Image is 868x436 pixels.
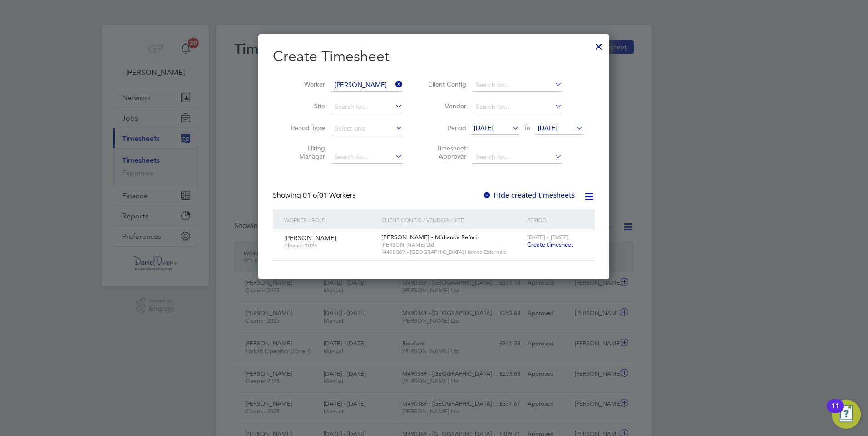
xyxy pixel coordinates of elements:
[284,234,336,242] span: [PERSON_NAME]
[483,191,575,200] label: Hide created timesheets
[425,102,466,110] label: Vendor
[473,79,562,92] input: Search for...
[521,122,533,134] span: To
[273,191,357,200] div: Showing
[538,124,557,132] span: [DATE]
[832,400,861,429] button: Open Resource Center, 11 new notifications
[331,151,403,164] input: Search for...
[381,248,523,256] span: M490369 - [GEOGRAPHIC_DATA] Homes Externals
[425,80,466,88] label: Client Config
[273,47,595,66] h2: Create Timesheet
[527,233,569,241] span: [DATE] - [DATE]
[303,191,319,200] span: 01 of
[527,241,573,248] span: Create timesheet
[379,209,525,230] div: Client Config / Vendor / Site
[284,102,325,110] label: Site
[525,209,586,230] div: Period
[331,122,403,135] input: Select one
[473,101,562,113] input: Search for...
[473,151,562,164] input: Search for...
[282,209,379,230] div: Worker / Role
[381,241,523,248] span: [PERSON_NAME] Ltd
[474,124,493,132] span: [DATE]
[331,101,403,113] input: Search for...
[831,406,839,418] div: 11
[381,233,479,241] span: [PERSON_NAME] - Midlands Refurb
[303,191,355,200] span: 01 Workers
[284,80,325,88] label: Worker
[284,144,325,160] label: Hiring Manager
[425,144,466,160] label: Timesheet Approver
[284,124,325,132] label: Period Type
[331,79,403,92] input: Search for...
[425,124,466,132] label: Period
[284,242,375,249] span: Cleaner 2025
